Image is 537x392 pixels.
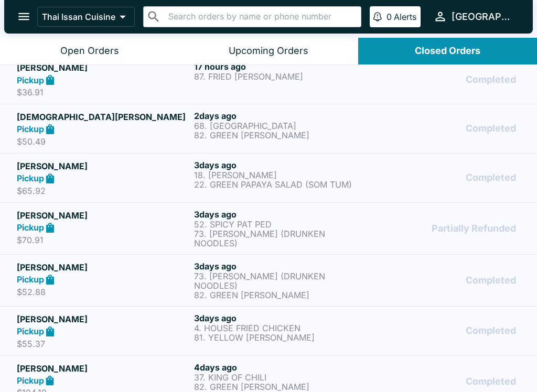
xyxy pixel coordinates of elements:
span: 4 days ago [194,362,237,373]
strong: Pickup [17,375,44,386]
span: 3 days ago [194,160,237,170]
strong: Pickup [17,326,44,336]
p: Thai Issan Cuisine [42,12,115,22]
p: $52.88 [17,287,190,297]
h5: [PERSON_NAME] [17,209,190,222]
button: open drawer [10,3,37,30]
h5: [PERSON_NAME] [17,261,190,274]
p: $65.92 [17,186,190,196]
strong: Pickup [17,274,44,285]
p: 4. HOUSE FRIED CHICKEN [194,323,367,333]
h5: [PERSON_NAME] [17,313,190,325]
p: 73. [PERSON_NAME] (DRUNKEN NOODLES) [194,229,367,248]
div: Closed Orders [415,45,480,57]
p: 82. GREEN [PERSON_NAME] [194,290,367,300]
h5: [DEMOGRAPHIC_DATA][PERSON_NAME] [17,111,190,123]
span: 3 days ago [194,261,237,271]
input: Search orders by name or phone number [165,9,357,24]
h5: [PERSON_NAME] [17,61,190,74]
p: $55.37 [17,339,190,349]
p: 87. FRIED [PERSON_NAME] [194,72,367,81]
p: 82. GREEN [PERSON_NAME] [194,130,367,140]
h6: 17 hours ago [194,61,367,72]
span: 3 days ago [194,209,237,220]
p: 82. GREEN [PERSON_NAME] [194,382,367,391]
p: $36.91 [17,87,190,97]
span: 2 days ago [194,111,237,121]
div: Upcoming Orders [229,45,308,57]
p: 81. YELLOW [PERSON_NAME] [194,333,367,342]
p: Alerts [394,12,416,22]
h5: [PERSON_NAME] [17,362,190,375]
strong: Pickup [17,222,44,233]
div: [GEOGRAPHIC_DATA] [452,10,516,23]
p: 73. [PERSON_NAME] (DRUNKEN NOODLES) [194,271,367,290]
p: 68. [GEOGRAPHIC_DATA] [194,121,367,130]
p: 18. [PERSON_NAME] [194,170,367,180]
button: [GEOGRAPHIC_DATA] [429,5,520,28]
p: 37. KING OF CHILI [194,373,367,382]
strong: Pickup [17,75,44,85]
p: 0 [386,12,392,22]
p: 52. SPICY PAT PED [194,220,367,229]
strong: Pickup [17,173,44,183]
h5: [PERSON_NAME] [17,160,190,172]
p: $70.91 [17,235,190,245]
p: 22. GREEN PAPAYA SALAD (SOM TUM) [194,180,367,189]
p: $50.49 [17,136,190,147]
strong: Pickup [17,124,44,134]
div: Open Orders [60,45,119,57]
span: 3 days ago [194,313,237,323]
button: Thai Issan Cuisine [37,7,135,27]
